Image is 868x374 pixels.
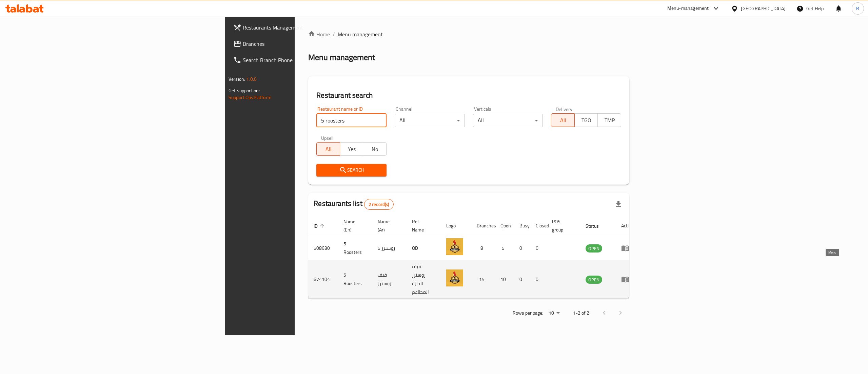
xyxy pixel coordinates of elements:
[314,199,393,210] h2: Restaurants list
[446,238,463,255] img: 5 Roosters
[514,216,530,236] th: Busy
[321,135,334,140] label: Upsell
[586,245,602,253] span: OPEN
[741,5,786,12] div: [GEOGRAPHIC_DATA]
[471,216,495,236] th: Branches
[366,144,384,154] span: No
[574,113,598,127] button: TGO
[407,260,441,299] td: فيف روسترز لادارة المطاعم
[667,4,709,13] div: Menu-management
[395,114,465,127] div: All
[228,19,370,36] a: Restaurants Management
[407,236,441,260] td: OD
[856,5,859,12] span: R
[471,260,495,299] td: 15
[378,218,398,234] span: Name (Ar)
[229,86,260,95] span: Get support on:
[577,115,595,125] span: TGO
[600,115,618,125] span: TMP
[340,142,363,156] button: Yes
[316,90,621,100] h2: Restaurant search
[364,199,394,210] div: Total records count
[495,216,514,236] th: Open
[229,93,272,102] a: Support.OpsPlatform
[556,107,573,111] label: Delivery
[314,222,327,230] span: ID
[308,216,639,299] table: enhanced table
[243,56,365,64] span: Search Branch Phone
[228,52,370,68] a: Search Branch Phone
[530,236,547,260] td: 0
[363,142,387,156] button: No
[473,114,543,127] div: All
[308,30,629,38] nav: breadcrumb
[228,36,370,52] a: Branches
[446,269,463,286] img: 5 Roosters
[573,309,589,317] p: 1-2 of 2
[514,236,530,260] td: 0
[513,309,543,317] p: Rows per page:
[243,40,365,48] span: Branches
[316,114,387,127] input: Search for restaurant name or ID..
[554,115,572,125] span: All
[316,164,387,176] button: Search
[246,75,257,83] span: 1.0.0
[586,222,608,230] span: Status
[471,236,495,260] td: 8
[364,201,393,208] span: 2 record(s)
[597,113,621,127] button: TMP
[412,218,433,234] span: Ref. Name
[514,260,530,299] td: 0
[551,113,575,127] button: All
[343,218,364,234] span: Name (En)
[495,236,514,260] td: 5
[243,23,365,32] span: Restaurants Management
[530,260,547,299] td: 0
[441,216,471,236] th: Logo
[530,216,547,236] th: Closed
[372,236,407,260] td: 5 روسترز
[316,142,340,156] button: All
[343,144,361,154] span: Yes
[229,75,245,83] span: Version:
[616,216,639,236] th: Action
[372,260,407,299] td: فيف روسترز
[322,166,381,174] span: Search
[552,218,572,234] span: POS group
[586,276,602,284] span: OPEN
[546,308,562,318] div: Rows per page:
[495,260,514,299] td: 10
[319,144,337,154] span: All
